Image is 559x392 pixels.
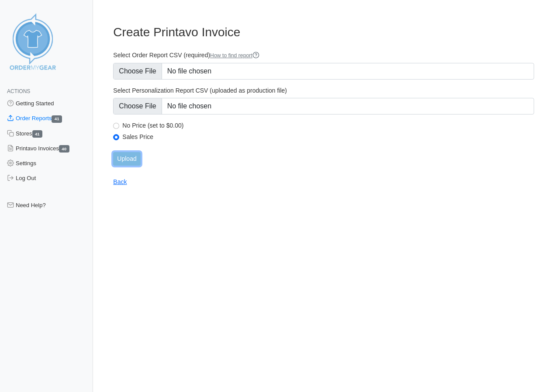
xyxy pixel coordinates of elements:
[113,25,534,40] h3: Create Printavo Invoice
[113,152,140,166] input: Upload
[52,115,62,123] span: 41
[122,133,534,141] label: Sales Price
[113,178,127,185] a: Back
[32,130,43,138] span: 41
[122,121,534,129] label: No Price (set to $0.00)
[59,145,69,153] span: 40
[113,51,534,59] label: Select Order Report CSV (required)
[7,88,30,94] span: Actions
[210,52,259,59] a: How to find report
[113,87,534,94] label: Select Personalization Report CSV (uploaded as production file)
